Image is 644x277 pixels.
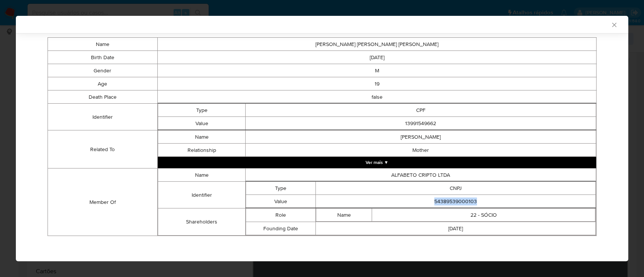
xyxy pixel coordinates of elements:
[316,222,596,235] td: [DATE]
[316,182,596,195] td: CNPJ
[48,168,158,236] td: Member Of
[157,77,596,90] td: 19
[610,21,617,28] button: Fechar a janela
[158,130,245,144] td: Name
[246,222,316,235] td: Founding Date
[16,16,628,261] div: closure-recommendation-modal
[158,208,245,236] td: Shareholders
[246,195,316,208] td: Value
[158,168,245,182] td: Name
[157,51,596,64] td: [DATE]
[48,77,158,90] td: Age
[48,64,158,77] td: Gender
[246,144,596,157] td: Mother
[158,144,245,157] td: Relationship
[246,117,596,130] td: 13991549662
[246,208,316,222] td: Role
[158,182,245,208] td: Identifier
[246,168,596,182] td: ALFABETO CRIPTO LTDA
[246,182,316,195] td: Type
[158,117,245,130] td: Value
[48,104,158,130] td: Identifier
[372,208,595,222] td: 22 - SÓCIO
[48,130,158,168] td: Related To
[316,195,596,208] td: 54389539000103
[158,157,596,168] button: Expand array
[48,51,158,64] td: Birth Date
[158,104,245,117] td: Type
[246,130,596,144] td: [PERSON_NAME]
[157,38,596,51] td: [PERSON_NAME] [PERSON_NAME] [PERSON_NAME]
[246,104,596,117] td: CPF
[157,90,596,104] td: false
[157,64,596,77] td: M
[48,38,158,51] td: Name
[48,90,158,104] td: Death Place
[316,208,372,222] td: Name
